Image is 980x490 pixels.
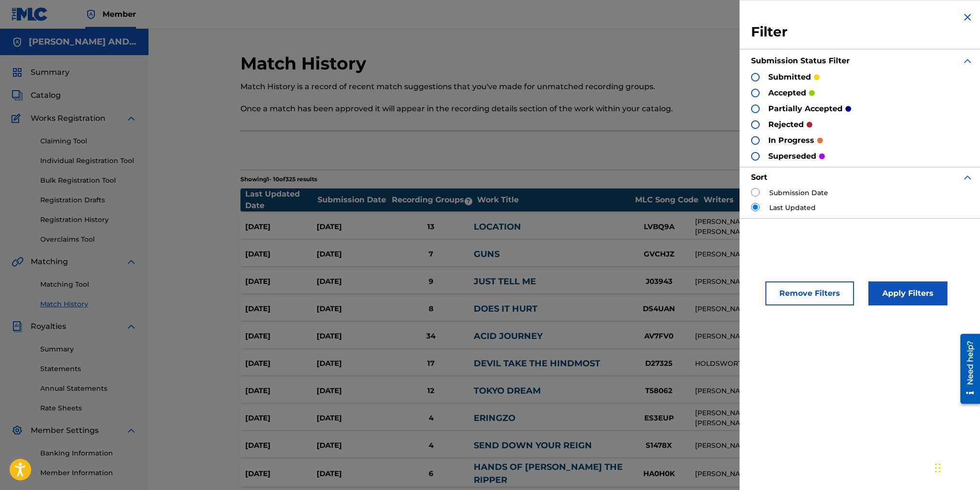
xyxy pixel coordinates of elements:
div: [DATE] [245,249,317,260]
img: Top Rightsholder [85,9,97,20]
div: [PERSON_NAME], [PERSON_NAME] [695,441,844,451]
div: [DATE] [317,440,388,451]
div: [DATE] [245,440,317,451]
span: Member Settings [31,425,99,436]
div: [DATE] [245,222,317,233]
label: Submission Date [769,188,828,198]
img: expand [125,113,137,124]
a: Summary [40,344,137,354]
div: 12 [388,385,474,397]
span: ? [465,198,472,205]
div: HA0H0K [623,468,695,479]
div: 8 [388,303,474,315]
div: T58062 [623,385,695,397]
a: Individual Registration Tool [40,156,137,166]
img: MLC Logo [11,7,48,21]
a: Matching Tool [40,280,137,290]
span: Member [103,9,136,20]
a: DEVIL TAKE THE HINDMOST [474,358,600,369]
div: [DATE] [317,331,388,342]
div: [DATE] [245,413,317,424]
div: [DATE] [245,358,317,369]
label: Last Updated [769,203,816,213]
a: HANDS OF [PERSON_NAME] THE RIPPER [474,462,623,485]
a: LOCATION [474,222,521,232]
a: DOES IT HURT [474,303,537,314]
p: in progress [768,135,814,146]
span: Royalties [31,321,66,332]
p: accepted [768,87,806,99]
p: partially accepted [768,103,843,115]
img: expand [125,256,137,268]
div: MLC Song Code [631,194,703,206]
div: Last Updated Date [245,188,317,211]
button: Apply Filters [868,281,947,305]
div: Work Title [477,194,630,206]
div: Writers [704,194,857,206]
div: [PERSON_NAME] [695,386,844,396]
div: D27325 [623,358,695,369]
div: J03943 [623,276,695,287]
div: Drag [935,454,941,482]
div: [DATE] [245,468,317,479]
img: expand [962,55,973,67]
a: Registration Drafts [40,195,137,205]
div: [DATE] [245,331,317,342]
div: [DATE] [317,249,388,260]
div: [PERSON_NAME] [695,331,844,341]
div: GVCHJZ [623,249,695,260]
div: [PERSON_NAME], [PERSON_NAME] [PERSON_NAME], [PERSON_NAME], [PERSON_NAME] [PERSON_NAME] [695,217,844,237]
div: [DATE] [317,358,388,369]
div: [PERSON_NAME], [PERSON_NAME] [695,249,844,259]
p: submitted [768,71,811,83]
a: SummarySummary [11,67,69,78]
div: [DATE] [245,303,317,315]
div: 4 [388,440,474,451]
img: close [962,12,973,23]
img: expand [125,321,137,332]
div: [DATE] [317,222,388,233]
div: Submission Date [318,194,389,206]
div: [DATE] [317,468,388,479]
h5: COHEN AND COHEN [29,36,137,47]
img: Member Settings [11,425,23,436]
div: LVBQ9A [623,222,695,233]
img: Royalties [11,321,23,332]
p: Once a match has been approved it will appear in the recording details section of the work within... [240,103,739,115]
a: Bulk Registration Tool [40,175,137,186]
a: Rate Sheets [40,403,137,413]
img: Catalog [11,90,23,101]
span: Catalog [31,90,61,101]
img: Matching [11,256,23,268]
strong: Sort [751,173,767,182]
div: 6 [388,468,474,479]
a: Match History [40,299,137,309]
div: DS4UAN [623,303,695,315]
a: CatalogCatalog [11,90,61,101]
div: HOLDSWORTH [695,359,844,369]
a: Registration History [40,215,137,225]
div: 34 [388,331,474,342]
div: [PERSON_NAME], [PERSON_NAME], [PERSON_NAME], [PERSON_NAME] [PERSON_NAME] [PERSON_NAME] [695,408,844,428]
div: [DATE] [317,413,388,424]
div: [DATE] [245,385,317,397]
div: [PERSON_NAME], [PERSON_NAME] [695,277,844,287]
div: 7 [388,249,474,260]
a: ERINGZO [474,413,515,423]
a: Overclaims Tool [40,234,137,245]
h2: Match History [240,53,371,74]
button: Remove Filters [765,281,854,305]
strong: Submission Status Filter [751,56,850,65]
a: Member Information [40,468,137,478]
div: 4 [388,413,474,424]
div: [DATE] [317,385,388,397]
a: Banking Information [40,448,137,458]
img: expand [962,172,973,183]
img: expand [125,425,137,436]
p: Match History is a record of recent match suggestions that you've made for unmatched recording gr... [240,81,739,93]
a: SEND DOWN YOUR REIGN [474,440,592,451]
div: [PERSON_NAME] [695,304,844,314]
div: 13 [388,222,474,233]
div: AV7FV0 [623,331,695,342]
